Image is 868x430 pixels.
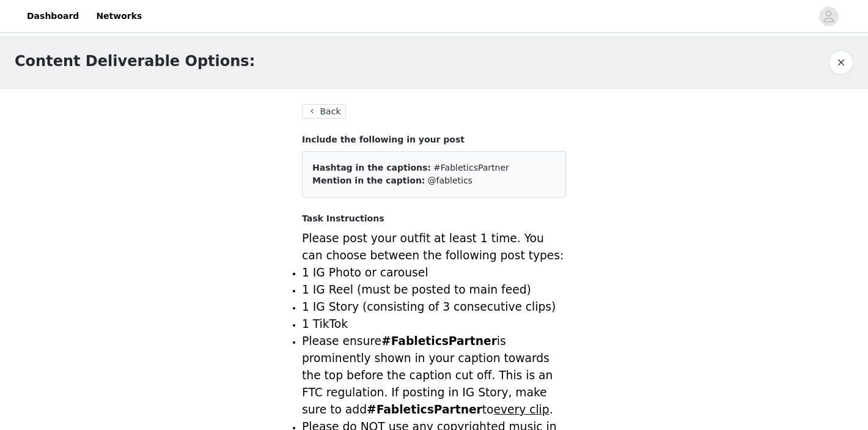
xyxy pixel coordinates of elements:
[302,317,348,330] span: 1 TikTok
[302,212,566,225] h4: Task Instructions
[20,2,86,30] a: Dashboard
[428,176,473,185] span: @fabletics
[15,50,255,72] h1: Content Deliverable Options:
[312,176,425,185] span: Mention in the caption:
[494,403,550,416] span: every clip
[302,283,531,296] span: 1 IG Reel (must be posted to main feed)
[367,403,482,416] strong: #FableticsPartner
[302,104,346,119] button: Back
[302,133,566,146] h4: Include the following in your post
[302,232,564,262] span: Please post your outfit at least 1 time. You can choose between the following post types:
[302,266,428,279] span: 1 IG Photo or carousel
[381,335,497,347] strong: #FableticsPartner
[433,163,509,172] span: #FableticsPartner
[312,163,431,172] span: Hashtag in the captions:
[89,2,149,30] a: Networks
[823,7,834,26] div: avatar
[302,335,553,416] span: Please ensure is prominently shown in your caption towards the top before the caption cut off. Th...
[302,300,556,313] span: 1 IG Story (consisting of 3 consecutive clips)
